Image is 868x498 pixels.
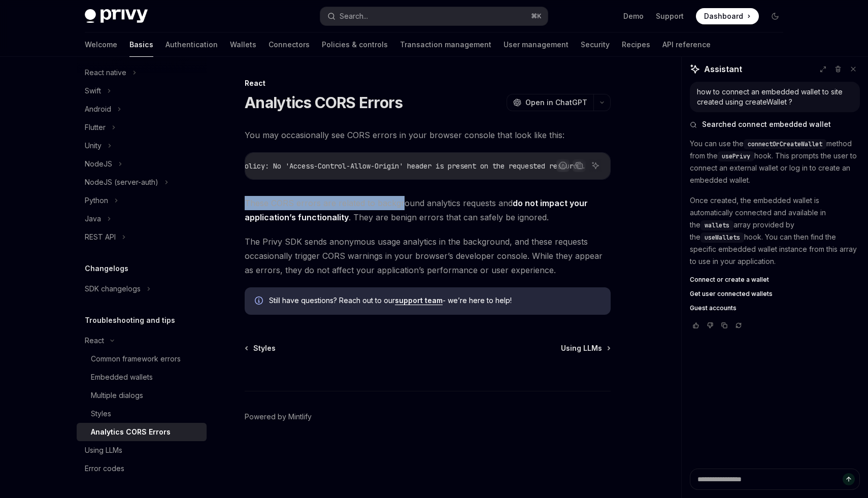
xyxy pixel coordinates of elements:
span: Dashboard [704,11,743,21]
span: Get user connected wallets [690,290,773,298]
span: Assistant [704,63,742,75]
a: Using LLMs [561,343,610,353]
div: Embedded wallets [91,371,153,383]
p: Once created, the embedded wallet is automatically connected and available in the array provided ... [690,194,860,268]
span: Open in ChatGPT [525,97,587,108]
a: Welcome [85,32,117,57]
span: useWallets [705,234,740,242]
a: Connectors [269,32,310,57]
a: Styles [77,405,207,423]
span: wallets [705,221,729,229]
a: Support [656,11,684,21]
h5: Troubleshooting and tips [85,314,175,326]
button: Report incorrect code [556,159,570,172]
span: Using LLMs [561,343,602,353]
div: Swift [85,85,101,97]
div: SDK changelogs [85,283,141,295]
button: Search...⌘K [320,7,548,25]
a: Using LLMs [77,441,207,459]
span: usePrivy [722,152,750,160]
div: Flutter [85,121,106,134]
a: Get user connected wallets [690,290,860,298]
div: React [85,335,104,347]
a: Multiple dialogs [77,386,207,405]
a: Connect or create a wallet [690,276,860,284]
svg: Info [255,296,265,307]
a: Powered by Mintlify [245,412,312,422]
a: Basics [129,32,153,57]
a: Demo [623,11,644,21]
span: Still have questions? Reach out to our - we’re here to help! [269,295,600,306]
span: Searched connect embedded wallet [702,119,831,129]
div: React [245,78,611,88]
div: Java [85,213,101,225]
div: Android [85,103,111,115]
a: Embedded wallets [77,368,207,386]
span: Styles [253,343,276,353]
img: dark logo [85,9,148,23]
span: ⌘ K [531,12,542,20]
div: how to connect an embedded wallet to site created using createWallet ? [697,87,853,107]
a: Analytics CORS Errors [77,423,207,441]
h1: Analytics CORS Errors [245,93,403,112]
button: Searched connect embedded wallet [690,119,860,129]
div: Common framework errors [91,353,181,365]
div: Unity [85,140,102,152]
a: Guest accounts [690,304,860,312]
div: Search... [340,10,368,22]
button: Open in ChatGPT [507,94,593,111]
h5: Changelogs [85,262,128,275]
a: Recipes [622,32,650,57]
a: Transaction management [400,32,491,57]
button: Toggle dark mode [767,8,783,24]
span: You may occasionally see CORS errors in your browser console that look like this: [245,128,611,142]
a: Styles [246,343,276,353]
button: Send message [843,473,855,485]
div: NodeJS (server-auth) [85,176,158,188]
span: These CORS errors are related to background analytics requests and . They are benign errors that ... [245,196,611,224]
p: You can use the method from the hook. This prompts the user to connect an external wallet or log ... [690,138,860,186]
a: support team [395,296,443,305]
button: Ask AI [589,159,602,172]
a: User management [504,32,569,57]
span: Connect or create a wallet [690,276,769,284]
span: The Privy SDK sends anonymous usage analytics in the background, and these requests occasionally ... [245,235,611,277]
div: Multiple dialogs [91,389,143,402]
a: Security [581,32,610,57]
a: Common framework errors [77,350,207,368]
div: Analytics CORS Errors [91,426,171,438]
span: connectOrCreateWallet [748,140,822,148]
div: Error codes [85,462,124,475]
a: Error codes [77,459,207,478]
div: REST API [85,231,116,243]
a: Authentication [165,32,218,57]
a: Dashboard [696,8,759,24]
a: API reference [662,32,711,57]
a: Policies & controls [322,32,388,57]
span: Guest accounts [690,304,737,312]
a: Wallets [230,32,256,57]
div: Python [85,194,108,207]
div: Using LLMs [85,444,122,456]
div: NodeJS [85,158,112,170]
button: Copy the contents from the code block [573,159,586,172]
div: Styles [91,408,111,420]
